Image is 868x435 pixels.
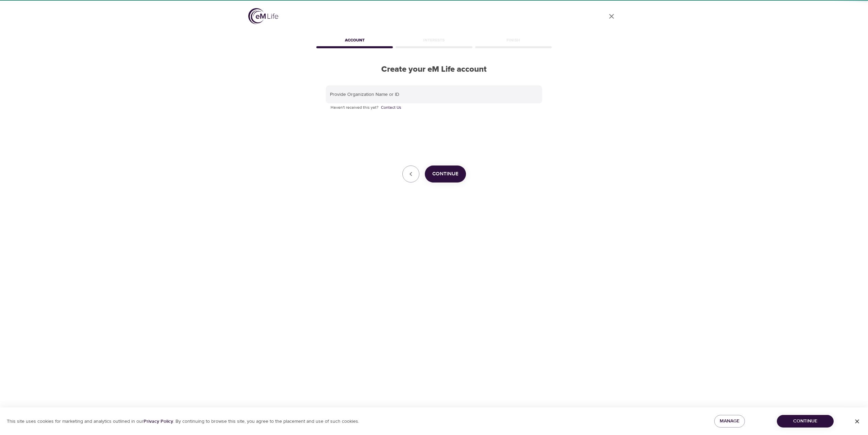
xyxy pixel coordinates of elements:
[315,65,553,74] h2: Create your eM Life account
[248,8,278,24] img: logo
[432,170,458,178] span: Continue
[144,418,173,424] a: Privacy Policy
[782,417,828,425] span: Continue
[714,415,745,428] button: Manage
[603,8,620,24] a: close
[331,104,537,111] p: Haven't received this yet?
[777,415,834,428] button: Continue
[720,417,739,425] span: Manage
[381,104,401,111] a: Contact Us
[425,166,466,182] button: Continue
